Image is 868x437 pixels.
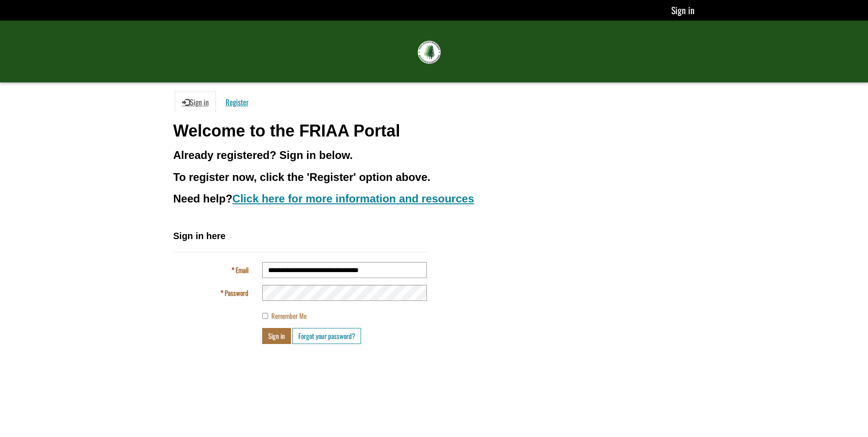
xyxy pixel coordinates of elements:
span: Password [225,288,248,298]
h1: Welcome to the FRIAA Portal [173,122,695,140]
h3: Already registered? Sign in below. [173,149,695,161]
button: Sign in [262,328,291,344]
span: Sign in here [173,231,226,241]
a: Forgot your password? [292,328,361,344]
a: Sign in [671,3,695,17]
h3: To register now, click the 'Register' option above. [173,171,695,183]
h3: Need help? [173,193,695,205]
span: Email [236,265,248,275]
a: Sign in [175,92,216,113]
input: Remember Me [262,313,268,319]
a: Register [218,92,256,113]
a: Click here for more information and resources [232,192,474,205]
span: Remember Me [271,311,307,321]
img: FRIAA Submissions Portal [418,41,441,64]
